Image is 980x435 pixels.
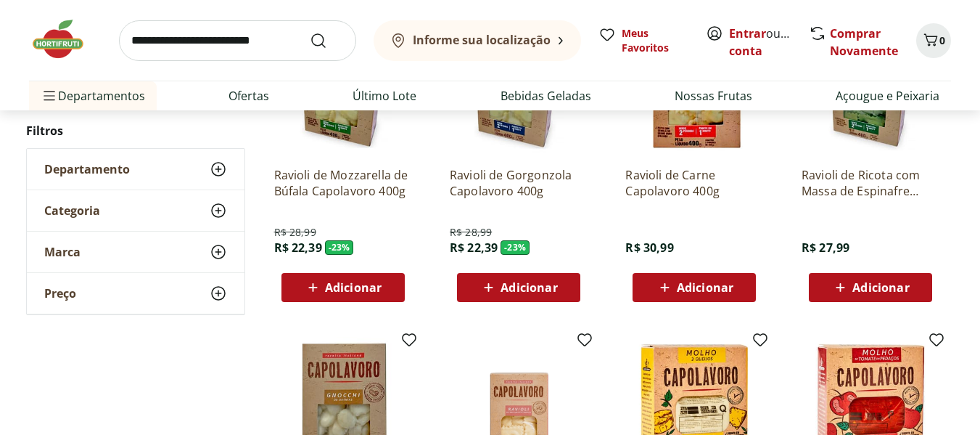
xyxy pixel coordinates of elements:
h2: Filtros [26,116,245,145]
button: Menu [41,78,58,113]
input: search [119,20,356,61]
a: Açougue e Peixaria [836,87,939,105]
span: Adicionar [325,282,382,293]
a: Entrar [729,25,766,41]
span: ou [729,25,794,60]
button: Marca [27,232,244,272]
span: Meus Favoritos [622,26,688,55]
span: Adicionar [501,282,557,293]
button: Adicionar [457,273,580,302]
span: Adicionar [677,282,733,293]
span: - 23 % [325,240,354,255]
button: Submit Search [310,32,345,49]
button: Categoria [27,190,244,231]
button: Informe sua localização [374,20,581,61]
span: R$ 30,99 [625,240,673,256]
a: Ravioli de Ricota com Massa de Espinafre Capolavoro 400g [802,167,939,199]
a: Ravioli de Gorgonzola Capolavoro 400g [450,167,588,199]
span: - 23 % [501,240,530,255]
button: Preço [27,273,244,314]
button: Adicionar [809,273,932,302]
span: R$ 28,99 [450,225,492,240]
button: Carrinho [916,23,951,58]
button: Departamento [27,149,244,190]
a: Último Lote [353,87,416,105]
a: Meus Favoritos [598,26,688,55]
a: Ravioli de Mozzarella de Búfala Capolavoro 400g [274,167,412,199]
img: Hortifruti [29,17,102,61]
a: Nossas Frutas [675,87,752,105]
button: Adicionar [633,273,756,302]
span: R$ 22,39 [274,240,322,256]
span: Marca [44,245,81,259]
b: Informe sua localização [413,32,551,48]
a: Criar conta [729,25,809,59]
span: R$ 22,39 [450,240,498,256]
a: Bebidas Geladas [501,87,591,105]
span: Categoria [44,203,100,218]
a: Comprar Novamente [830,25,898,59]
a: Ofertas [228,87,269,105]
span: Preço [44,286,76,301]
button: Adicionar [281,273,405,302]
span: Departamento [44,162,130,176]
span: Departamentos [41,78,145,113]
span: R$ 27,99 [802,240,849,256]
span: 0 [939,33,945,47]
span: Adicionar [852,282,909,293]
span: R$ 28,99 [274,225,316,240]
a: Ravioli de Carne Capolavoro 400g [625,167,763,199]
